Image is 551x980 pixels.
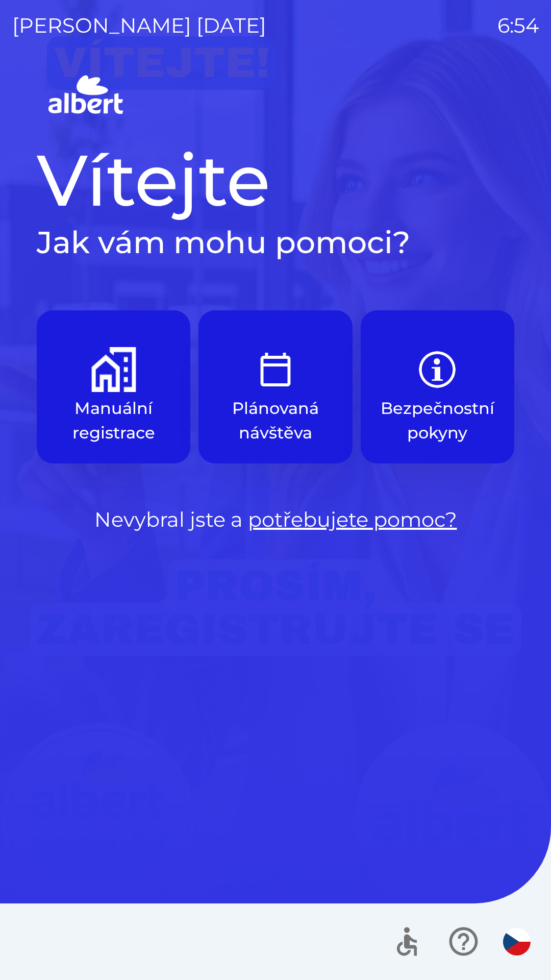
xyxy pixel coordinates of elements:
[223,396,328,445] p: Plánovaná návštěva
[415,347,460,392] img: b85e123a-dd5f-4e82-bd26-90b222bbbbcf.png
[37,137,514,224] h1: Vítejte
[503,928,531,955] img: cs flag
[37,310,190,463] button: Manuální registrace
[37,71,514,120] img: Logo
[361,310,514,463] button: Bezpečnostní pokyny
[37,504,514,535] p: Nevybral jste a
[253,347,298,392] img: e9efe3d3-6003-445a-8475-3fd9a2e5368f.png
[497,10,539,41] p: 6:54
[91,347,136,392] img: d73f94ca-8ab6-4a86-aa04-b3561b69ae4e.png
[12,10,266,41] p: [PERSON_NAME] [DATE]
[381,396,494,445] p: Bezpečnostní pokyny
[37,224,514,261] h2: Jak vám mohu pomoci?
[248,507,457,532] a: potřebujete pomoc?
[198,310,352,463] button: Plánovaná návštěva
[61,396,166,445] p: Manuální registrace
